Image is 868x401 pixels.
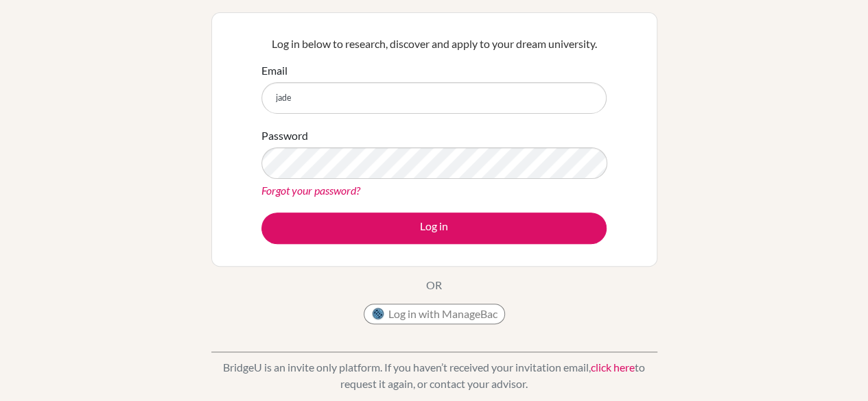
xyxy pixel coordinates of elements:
label: Email [261,62,288,79]
p: BridgeU is an invite only platform. If you haven’t received your invitation email, to request it ... [211,359,657,392]
button: Log in [261,212,607,244]
p: Log in below to research, discover and apply to your dream university. [261,36,607,52]
a: click here [591,361,635,374]
p: OR [426,277,442,293]
a: Forgot your password? [261,184,360,197]
label: Password [261,127,308,144]
button: Log in with ManageBac [364,304,505,324]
